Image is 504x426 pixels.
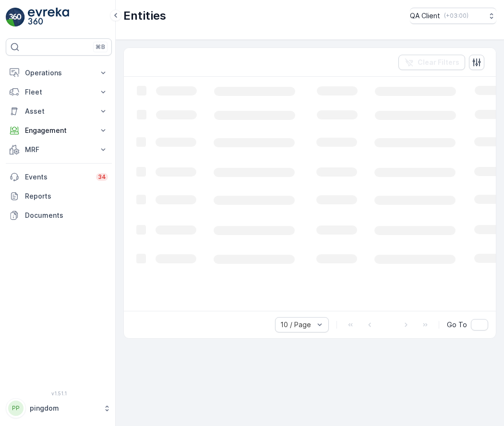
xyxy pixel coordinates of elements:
[25,211,108,220] p: Documents
[25,191,108,201] p: Reports
[6,187,112,206] a: Reports
[398,55,465,70] button: Clear Filters
[30,403,98,413] p: pingdom
[410,11,440,21] p: QA Client
[6,206,112,225] a: Documents
[28,8,69,27] img: logo_light-DOdMpM7g.png
[418,58,459,67] p: Clear Filters
[444,12,468,20] p: ( +03:00 )
[6,8,25,27] img: logo
[25,87,93,97] p: Fleet
[98,173,106,181] p: 34
[6,102,112,121] button: Asset
[25,172,90,182] p: Events
[6,390,112,396] span: v 1.51.1
[25,126,93,135] p: Engagement
[25,145,93,154] p: MRF
[6,83,112,102] button: Fleet
[6,63,112,83] button: Operations
[8,401,24,416] div: PP
[6,121,112,140] button: Engagement
[96,43,105,51] p: ⌘B
[447,320,467,330] span: Go To
[25,106,93,116] p: Asset
[6,140,112,159] button: MRF
[25,68,93,78] p: Operations
[410,8,496,24] button: QA Client(+03:00)
[6,398,112,418] button: PPpingdom
[123,8,166,24] p: Entities
[6,167,112,187] a: Events34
